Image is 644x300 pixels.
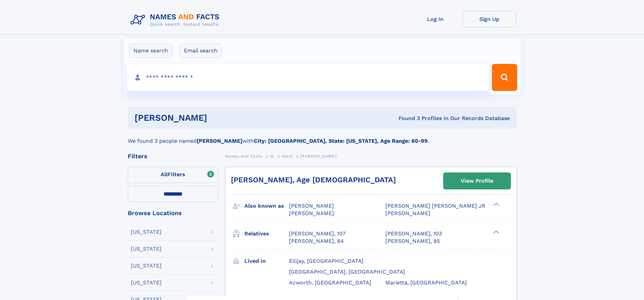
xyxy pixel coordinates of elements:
[303,115,510,122] div: Found 3 Profiles In Our Records Database
[408,11,462,27] a: Log In
[131,229,162,235] div: [US_STATE]
[289,269,405,275] span: [GEOGRAPHIC_DATA], [GEOGRAPHIC_DATA]
[197,138,242,144] b: [PERSON_NAME]
[135,114,303,122] h1: [PERSON_NAME]
[244,200,289,212] h3: Also known as
[128,11,225,29] img: Logo Names and Facts
[244,255,289,267] h3: Lived in
[289,230,345,237] a: [PERSON_NAME], 107
[492,64,517,91] button: Search Button
[282,154,292,159] span: West
[128,129,517,145] div: We found 3 people named with .
[289,237,344,245] a: [PERSON_NAME], 84
[492,230,500,234] div: ❯
[300,154,336,159] span: [PERSON_NAME]
[128,153,218,159] div: Filters
[289,203,334,209] span: [PERSON_NAME]
[462,11,517,27] a: Sign Up
[444,173,510,189] a: View Profile
[254,138,428,144] b: City: [GEOGRAPHIC_DATA], State: [US_STATE], Age Range: 60-99
[289,258,363,264] span: Ellijay, [GEOGRAPHIC_DATA]
[270,154,274,159] span: W
[180,44,222,58] label: Email search
[492,202,500,207] div: ❯
[385,237,440,245] a: [PERSON_NAME], 85
[385,230,442,237] a: [PERSON_NAME], 103
[231,176,396,184] a: [PERSON_NAME], Age [DEMOGRAPHIC_DATA]
[289,210,334,216] span: [PERSON_NAME]
[385,210,430,216] span: [PERSON_NAME]
[127,64,489,91] input: search input
[282,152,292,160] a: West
[385,279,467,286] span: Marietta, [GEOGRAPHIC_DATA]
[131,280,162,285] div: [US_STATE]
[385,203,485,209] span: [PERSON_NAME] [PERSON_NAME] JR
[289,279,371,286] span: Acworth, [GEOGRAPHIC_DATA]
[161,171,168,178] span: All
[270,152,274,160] a: W
[129,44,172,58] label: Name search
[128,167,218,183] label: Filters
[131,246,162,252] div: [US_STATE]
[131,263,162,269] div: [US_STATE]
[461,173,493,189] div: View Profile
[244,228,289,239] h3: Relatives
[225,152,262,160] a: Names and Facts
[128,210,218,216] div: Browse Locations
